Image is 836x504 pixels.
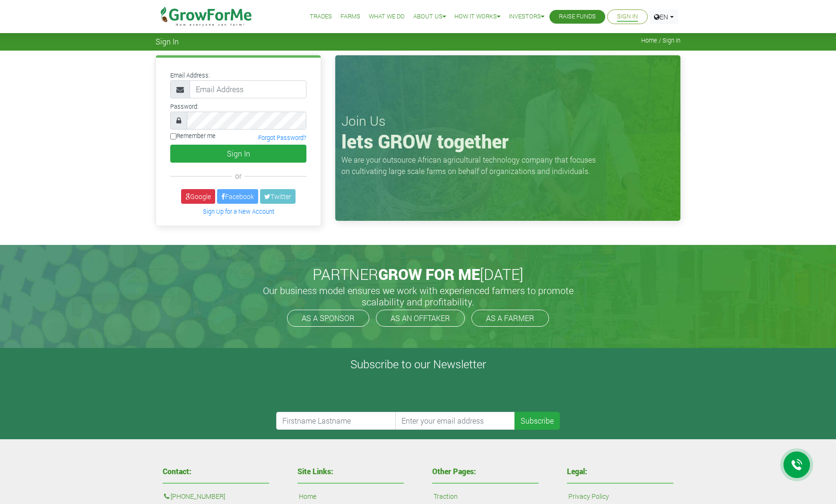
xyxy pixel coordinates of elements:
span: GROW FOR ME [378,264,480,284]
a: Google [181,189,215,204]
a: Investors [509,12,544,22]
input: Enter your email address [395,412,515,430]
div: or [170,170,306,182]
a: Traction [434,491,458,502]
a: Trades [310,12,332,22]
input: Remember me [170,133,176,139]
a: Home [299,491,316,502]
a: Privacy Policy [568,491,609,502]
h4: Subscribe to our Newsletter [12,357,824,371]
p: We are your outsource African agricultural technology company that focuses on cultivating large s... [341,154,601,177]
h4: Legal: [567,468,673,475]
a: Raise Funds [559,12,596,22]
h4: Contact: [163,468,269,475]
input: Firstname Lastname [276,412,396,430]
h4: Site Links: [297,468,404,475]
h3: Join Us [341,113,674,129]
p: : [164,491,268,502]
button: Sign In [170,145,306,163]
a: AS AN OFFTAKER [376,310,465,327]
h4: Other Pages: [432,468,539,475]
input: Email Address [190,80,306,98]
a: AS A SPONSOR [287,310,369,327]
a: Forgot Password? [258,134,306,141]
span: Sign In [156,37,179,46]
a: AS A FARMER [471,310,549,327]
span: Home / Sign In [641,37,680,44]
iframe: reCAPTCHA [276,375,420,412]
a: How it Works [454,12,500,22]
a: [PHONE_NUMBER] [171,491,225,502]
a: EN [650,9,678,24]
a: About Us [413,12,446,22]
label: Remember me [170,131,216,140]
a: Farms [340,12,360,22]
label: Password: [170,102,199,111]
h2: PARTNER [DATE] [159,265,677,283]
a: Sign In [617,12,638,22]
label: Email Address: [170,71,210,80]
button: Subscribe [514,412,560,430]
a: Sign Up for a New Account [203,208,274,215]
h5: Our business model ensures we work with experienced farmers to promote scalability and profitabil... [253,285,583,307]
h1: lets GROW together [341,130,674,153]
a: What We Do [369,12,405,22]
